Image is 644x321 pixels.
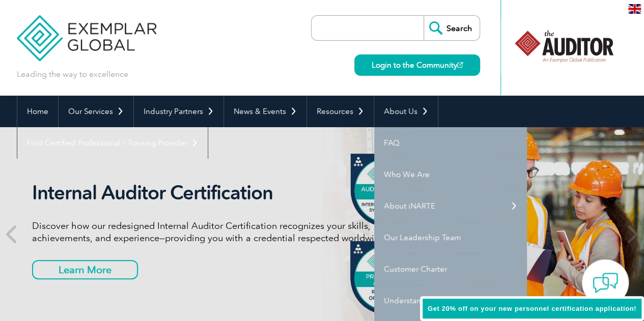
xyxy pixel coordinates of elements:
[17,96,58,127] a: Home
[593,270,618,296] img: contact-chat.png
[17,127,208,159] a: Find Certified Professional / Training Provider
[17,69,128,80] p: Leading the way to excellence
[374,190,527,222] a: About iNARTE
[307,96,374,127] a: Resources
[428,305,636,312] span: Get 20% off on your new personnel certification application!
[374,222,527,253] a: Our Leadership Team
[374,285,527,316] a: Understanding Our Customers
[134,96,223,127] a: Industry Partners
[59,96,133,127] a: Our Services
[424,16,480,40] input: Search
[374,159,527,190] a: Who We Are
[457,62,463,68] img: open_square.png
[354,54,480,76] a: Login to the Community
[32,220,414,244] p: Discover how our redesigned Internal Auditor Certification recognizes your skills, achievements, ...
[32,181,414,205] h2: Internal Auditor Certification
[32,260,138,279] a: Learn More
[374,96,438,127] a: About Us
[374,127,527,159] a: FAQ
[374,253,527,285] a: Customer Charter
[224,96,306,127] a: News & Events
[628,4,641,14] img: en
